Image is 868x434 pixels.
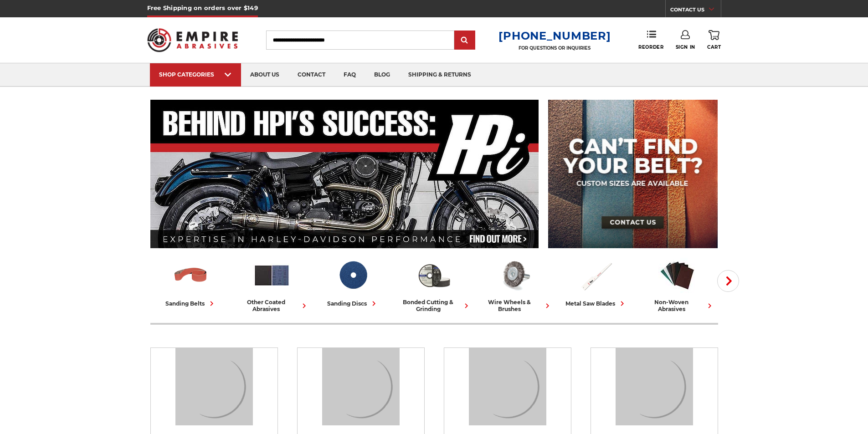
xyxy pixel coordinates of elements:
a: Reorder [638,30,663,50]
button: Next [717,270,739,292]
img: Non-woven Abrasives [658,256,696,294]
div: sanding discs [327,299,379,308]
a: sanding belts [154,256,228,308]
img: Sanding Discs [469,348,546,425]
a: shipping & returns [399,63,480,87]
a: faq [334,63,365,87]
div: sanding belts [165,299,216,308]
a: non-woven abrasives [641,256,714,312]
img: Wire Wheels & Brushes [496,256,534,294]
img: Banner for an interview featuring Horsepower Inc who makes Harley performance upgrades featured o... [150,100,539,248]
div: wire wheels & brushes [478,299,552,312]
a: about us [241,63,288,87]
a: contact [288,63,334,87]
img: Sanding Belts [175,348,253,425]
img: Bonded Cutting & Grinding [616,348,693,425]
div: other coated abrasives [235,299,309,312]
img: Empire Abrasives [147,22,238,58]
div: non-woven abrasives [641,299,714,312]
img: Bonded Cutting & Grinding [415,256,453,294]
a: bonded cutting & grinding [397,256,471,312]
p: FOR QUESTIONS OR INQUIRIES [498,45,611,51]
img: Metal Saw Blades [577,256,615,294]
a: CONTACT US [670,5,721,17]
img: Other Coated Abrasives [322,348,400,425]
a: [PHONE_NUMBER] [498,29,611,42]
input: Submit [456,31,474,50]
a: sanding discs [316,256,390,308]
a: other coated abrasives [235,256,309,312]
span: Cart [707,44,721,50]
div: metal saw blades [565,299,627,308]
img: promo banner for custom belts. [548,100,718,248]
a: wire wheels & brushes [478,256,552,312]
img: Sanding Discs [334,256,372,294]
a: metal saw blades [560,256,633,308]
a: Cart [707,30,721,50]
div: bonded cutting & grinding [397,299,471,312]
div: SHOP CATEGORIES [159,71,232,78]
img: Sanding Belts [172,256,210,294]
span: Reorder [638,44,663,50]
a: blog [365,63,399,87]
span: Sign In [676,44,695,50]
img: Other Coated Abrasives [253,256,291,294]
